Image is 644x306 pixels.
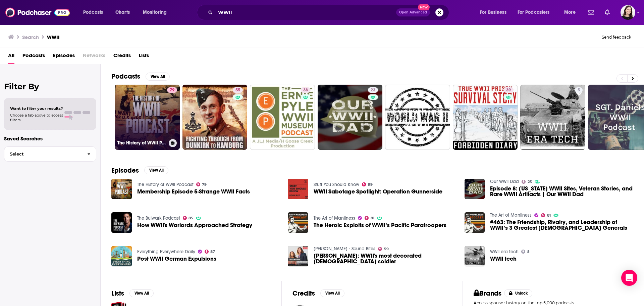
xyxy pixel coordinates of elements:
a: Episodes [53,50,75,64]
span: Select [4,152,82,156]
a: 38 [250,85,315,150]
span: Episode 8: [US_STATE] WWII Sites, Veteran Stories, and Rare WWII Artifacts | Our WWII Dad [490,186,633,197]
button: open menu [475,7,515,18]
span: 5 [578,87,580,94]
h3: The History of WWII Podcast [117,140,166,146]
span: 85 [189,217,193,220]
span: 59 [384,248,389,251]
h2: Brands [474,289,501,298]
span: 79 [170,87,174,94]
span: Logged in as lucynalen [621,5,635,20]
span: Podcasts [83,8,103,17]
img: WWII Sabotage Spotlight: Operation Gunnerside [288,179,308,199]
button: Open AdvancedNew [396,8,430,16]
img: The Heroic Exploits of WWII’s Pacific Paratroopers [288,212,308,233]
h2: Episodes [111,166,139,175]
button: Unlock [504,289,533,297]
a: 23 [368,87,378,93]
a: Show notifications dropdown [585,7,597,18]
span: New [418,4,430,10]
a: 87 [205,250,215,254]
input: Search podcasts, credits, & more... [215,7,396,18]
span: #463: The Friendship, Rivalry, and Leadership of WWII’s 3 Greatest [DEMOGRAPHIC_DATA] Generals [490,219,633,231]
span: How WWII's Warlords Approached Strategy [137,222,252,228]
button: View All [146,73,170,81]
a: #463: The Friendship, Rivalry, and Leadership of WWII’s 3 Greatest American Generals [465,212,485,233]
h3: WWII [47,34,60,40]
a: 79The History of WWII Podcast [115,85,180,150]
a: Lists [139,50,149,64]
button: View All [320,289,344,297]
a: CreditsView All [292,289,344,298]
a: 39 [503,87,514,93]
p: Access sponsor history on the top 5,000 podcasts. [474,300,633,305]
a: 85 [183,216,194,220]
span: 23 [371,87,375,94]
a: The History of WWII Podcast [137,182,194,187]
a: 5 [575,87,583,93]
span: 99 [368,183,373,186]
button: View All [129,289,154,297]
span: 23 [528,180,532,183]
a: 38 [301,87,311,93]
span: Monitoring [143,8,167,17]
span: 87 [210,250,215,253]
span: 38 [303,87,308,94]
a: Deb Hutton - Sound Bites [314,246,375,252]
img: Podchaser - Follow, Share and Rate Podcasts [5,6,70,19]
a: Charles Henry Byce: WWII's most decorated Indigenous soldier [314,253,457,264]
a: ListsView All [111,289,154,298]
button: open menu [138,7,175,18]
div: Open Intercom Messenger [621,270,637,286]
a: 55 [182,85,248,150]
a: Charts [111,7,134,18]
a: Episode 8: California WWII Sites, Veteran Stories, and Rare WWII Artifacts | Our WWII Dad [490,186,633,197]
a: 55 [233,87,243,93]
a: 23 [318,85,383,150]
button: Show profile menu [621,5,635,20]
img: Post WWII German Expulsions [111,246,132,266]
span: More [564,8,576,17]
a: 59 [378,247,389,251]
h3: Search [22,34,39,40]
a: The Art of Manliness [490,212,532,218]
button: Select [4,146,96,162]
a: EpisodesView All [111,166,168,175]
a: 79 [167,87,177,93]
a: The Bulwark Podcast [137,215,180,221]
img: Charles Henry Byce: WWII's most decorated Indigenous soldier [288,246,308,266]
a: Credits [113,50,131,64]
span: Networks [83,50,105,64]
img: WWII tech [465,246,485,266]
a: 81 [541,213,551,217]
span: Choose a tab above to access filters. [10,113,63,122]
span: 55 [235,87,240,94]
span: WWII tech [490,256,517,262]
a: 39 [453,85,518,150]
a: Membership Episode 5-Strange WWII Facts [137,189,250,194]
span: Open Advanced [399,11,427,14]
a: WWII era tech [490,249,519,255]
span: [PERSON_NAME]: WWII's most decorated [DEMOGRAPHIC_DATA] soldier [314,253,457,264]
a: Our WWII Dad [490,179,519,184]
span: 81 [371,217,374,220]
a: Stuff You Should Know [314,182,359,187]
button: open menu [559,7,584,18]
a: 99 [362,182,373,186]
span: 81 [547,214,551,217]
a: Show notifications dropdown [602,7,612,18]
a: Podcasts [22,50,45,64]
a: Membership Episode 5-Strange WWII Facts [111,179,132,199]
a: #463: The Friendship, Rivalry, and Leadership of WWII’s 3 Greatest American Generals [490,219,633,231]
span: Want to filter your results? [10,106,63,111]
a: PodcastsView All [111,72,170,81]
a: All [8,50,14,64]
